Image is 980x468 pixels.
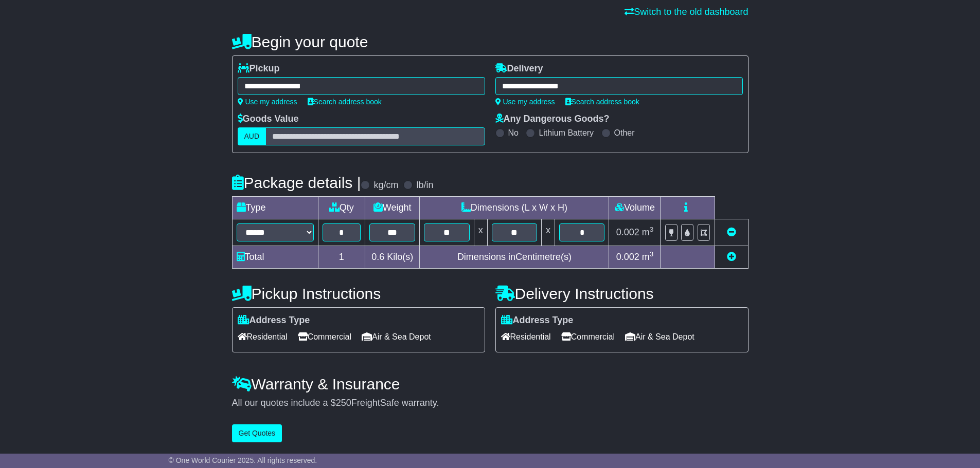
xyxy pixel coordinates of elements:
h4: Begin your quote [232,33,749,50]
span: Residential [238,329,288,345]
h4: Delivery Instructions [495,285,749,302]
h4: Warranty & Insurance [232,376,749,392]
a: Search address book [308,98,382,106]
label: Delivery [495,63,543,74]
span: © One World Courier 2025. All rights reserved. [169,456,317,464]
sup: 3 [650,226,654,233]
td: x [542,219,555,246]
label: Lithium Battery [539,128,594,138]
sup: 3 [650,250,654,258]
span: 0.002 [616,227,639,237]
h4: Package details | [232,174,361,191]
span: Commercial [561,329,615,345]
span: m [642,227,654,237]
td: Kilo(s) [365,246,420,269]
label: kg/cm [373,180,398,191]
h4: Pickup Instructions [232,285,485,302]
label: No [508,128,519,138]
a: Use my address [238,98,297,106]
td: 1 [318,246,365,269]
label: AUD [238,127,266,145]
td: Dimensions in Centimetre(s) [420,246,609,269]
a: Search address book [565,98,639,106]
span: Air & Sea Depot [362,329,431,345]
button: Get Quotes [232,424,282,442]
a: Switch to the old dashboard [625,7,748,17]
label: Address Type [238,315,310,326]
td: Total [232,246,318,269]
td: Weight [365,197,420,219]
span: 0.6 [371,252,384,262]
a: Use my address [495,98,555,106]
td: x [474,219,487,246]
span: 0.002 [616,252,639,262]
td: Dimensions (L x W x H) [420,197,609,219]
label: Any Dangerous Goods? [495,114,610,125]
label: lb/in [416,180,433,191]
span: m [642,252,654,262]
td: Type [232,197,318,219]
span: Residential [501,329,551,345]
label: Pickup [238,63,280,74]
span: Commercial [298,329,351,345]
span: Air & Sea Depot [625,329,694,345]
a: Add new item [727,252,736,262]
div: All our quotes include a $ FreightSafe warranty. [232,398,749,409]
td: Qty [318,197,365,219]
td: Volume [609,197,661,219]
label: Address Type [501,315,574,326]
label: Other [614,128,635,138]
span: 250 [336,398,351,408]
a: Remove this item [727,227,736,237]
label: Goods Value [238,114,299,125]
